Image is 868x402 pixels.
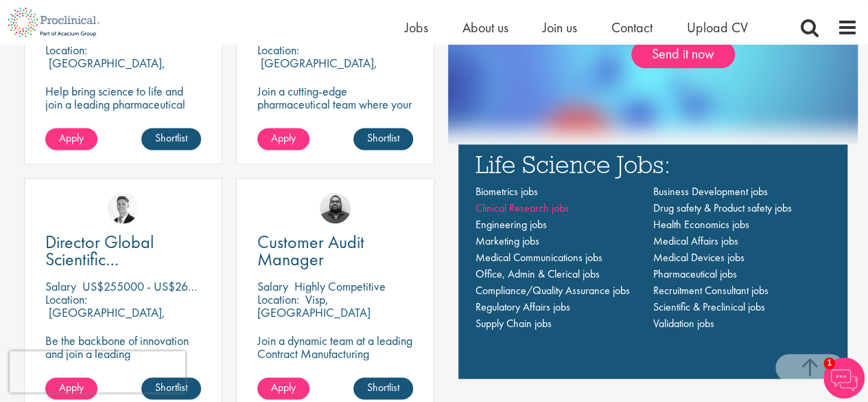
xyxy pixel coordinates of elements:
a: Pharmaceutical jobs [653,267,736,281]
span: Apply [59,131,84,145]
a: Drug safety & Product safety jobs [653,201,791,215]
h3: Life Science Jobs: [476,151,831,177]
p: Join a cutting-edge pharmaceutical team where your precision and passion for quality will help sh... [257,85,413,150]
a: Send it now [631,41,735,68]
p: Highly Competitive [294,278,386,294]
span: Director Global Scientific Communications [45,230,160,288]
span: Location: [45,291,87,307]
iframe: reCAPTCHA [10,351,185,392]
a: Validation jobs [653,316,714,331]
a: Medical Devices jobs [653,250,744,265]
span: Salary [45,278,76,294]
img: George Watson [108,192,139,223]
a: Shortlist [141,128,201,150]
a: Medical Communications jobs [476,250,602,265]
a: Medical Affairs jobs [653,234,738,248]
nav: Main navigation [476,183,831,332]
img: Chatbot [823,357,865,399]
p: [GEOGRAPHIC_DATA], [GEOGRAPHIC_DATA] [45,304,165,333]
a: Upload CV [687,19,748,36]
span: Location: [257,42,299,58]
a: Business Development jobs [653,184,767,199]
a: Marketing jobs [476,234,539,248]
a: Shortlist [353,377,413,399]
span: Customer Audit Manager [257,230,364,271]
p: [GEOGRAPHIC_DATA], [GEOGRAPHIC_DATA] [45,55,165,84]
a: Apply [257,128,309,150]
p: [GEOGRAPHIC_DATA], [GEOGRAPHIC_DATA] [257,55,377,84]
a: Recruitment Consultant jobs [653,283,768,298]
a: Health Economics jobs [653,217,749,232]
span: Apply [271,380,296,394]
span: Apply [271,131,296,145]
a: Regulatory Affairs jobs [476,300,570,314]
a: Shortlist [353,128,413,150]
a: Engineering jobs [476,217,547,232]
a: Director Global Scientific Communications [45,234,201,268]
span: Salary [257,278,288,294]
a: Contact [611,19,653,36]
p: Visp, [GEOGRAPHIC_DATA] [257,291,371,320]
a: Clinical Research jobs [476,201,569,215]
a: Apply [257,377,309,399]
a: About us [462,19,508,36]
a: Office, Admin & Clerical jobs [476,267,600,281]
a: Biometrics jobs [476,184,538,199]
a: Customer Audit Manager [257,234,413,268]
p: US$255000 - US$260000 per annum [82,278,268,294]
a: Join us [543,19,577,36]
p: Help bring science to life and join a leading pharmaceutical company to play a key role in delive... [45,85,201,163]
a: Scientific & Preclinical jobs [653,300,764,314]
span: 1 [823,357,835,369]
p: Join a dynamic team at a leading Contract Manufacturing Organisation and contribute to groundbrea... [257,334,413,399]
img: Ashley Bennett [320,192,351,223]
a: Apply [45,128,97,150]
span: Location: [45,42,87,58]
a: Supply Chain jobs [476,316,552,331]
a: Jobs [405,19,428,36]
span: Location: [257,291,299,307]
a: Compliance/Quality Assurance jobs [476,283,630,298]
